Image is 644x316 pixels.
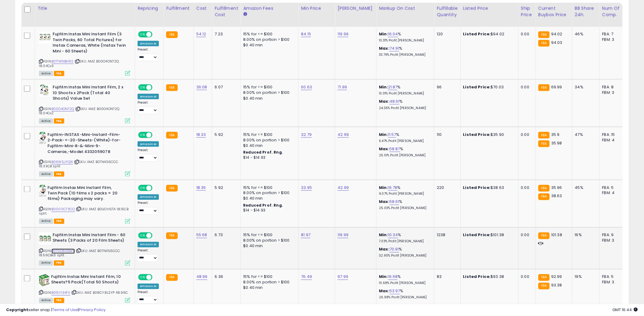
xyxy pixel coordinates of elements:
a: 71.99 [338,84,347,90]
div: 46% [575,31,595,37]
a: 58.87 [390,146,400,152]
div: $14 - $14.93 [243,155,294,160]
span: 94.02 [551,31,562,37]
a: 18.36 [196,185,206,191]
div: 0.00 [521,84,531,90]
span: All listings currently available for purchase on Amazon [39,172,53,177]
p: 33.79% Profit [PERSON_NAME] [379,53,429,57]
a: Privacy Policy [79,307,106,313]
div: $38.63 [463,185,514,190]
a: 119.99 [338,232,348,238]
div: % [379,289,429,300]
div: 220 [437,185,456,190]
div: $0.40 min [243,196,294,201]
b: Listed Price: [463,232,491,238]
a: 58.61 [390,199,399,205]
span: | SKU: AMZ B07NX56CCC 18.33CB split [39,159,118,169]
p: 6.47% Profit [PERSON_NAME] [379,139,429,143]
div: BB Share 24h. [575,5,597,18]
div: 15% for <= $100 [243,233,294,238]
small: FBA [538,233,550,239]
p: 32.90% Profit [PERSON_NAME] [379,254,429,258]
span: 38.63 [551,193,562,199]
img: 414hq-4-Q-L._SL40_.jpg [39,132,46,144]
p: 13.01% Profit [PERSON_NAME] [379,91,429,96]
p: 25.10% Profit [PERSON_NAME] [379,153,429,158]
a: 60.63 [301,84,312,90]
span: 2025-10-9 16:44 GMT [613,307,638,313]
div: Preset: [138,48,159,61]
small: FBA [538,40,550,47]
div: 6.73 [215,233,236,238]
div: % [379,247,429,258]
div: seller snap | | [6,307,106,313]
small: FBA [538,84,550,91]
b: Fujifilm-INSTAX-Mini-Instant-Film-2-Pack-=-20-Sheets-(White)-for-Fujifilm-Mini-8-&-Mini-9-Cameras... [47,132,121,156]
b: Max: [379,288,390,294]
div: FBA: 7 [602,31,622,37]
span: ON [139,85,146,90]
b: Fujifilm Instax Mini Instant Film (3 Twin Packs, 60 Total Pictures) for Instax Cameras, White (In... [53,31,127,55]
div: 15% for <= $100 [243,185,294,190]
div: 96 [437,84,456,90]
img: 417xhGoic-L._SL40_.jpg [39,185,46,197]
span: 35.9 [551,132,560,137]
div: FBA: 5 [602,274,622,280]
a: 48.99 [196,274,208,280]
a: 10.34 [388,232,398,238]
div: FBA: 8 [602,84,622,90]
div: FBM: 3 [602,280,622,285]
div: % [379,146,429,158]
div: FBM: 3 [602,238,622,243]
b: Max: [379,45,390,51]
small: FBA [538,185,550,192]
b: Max: [379,199,390,205]
span: | SKU: AMZ B00O4ON72Q 18.04Cx3 [39,59,119,68]
img: 51E6KVLsV1L._SL40_.jpg [39,31,51,44]
div: Current Buybox Price [538,5,570,18]
b: Min: [379,232,388,238]
a: 54.12 [196,31,206,37]
a: 21.87 [388,84,397,90]
span: 92.99 [551,274,562,280]
div: Preset: [138,249,159,262]
div: 8.00% on portion > $100 [243,37,294,42]
div: Num of Comp. [602,5,625,18]
span: 35.96 [551,185,562,190]
b: Max: [379,146,390,152]
span: | SKU: AMZ B07NX56CCC 18.56CBx3 split [39,249,120,258]
div: Preset: [138,290,159,304]
a: B0000C73CQ [51,207,75,212]
div: $14 - $14.93 [243,208,294,213]
a: 48.61 [390,98,400,105]
small: FBA [538,194,550,200]
div: Fulfillable Quantity [437,5,458,18]
span: 94.03 [551,40,562,45]
div: Repricing [138,5,161,12]
div: Fulfillment Cost [215,5,238,18]
div: Amazon AI [138,242,159,247]
div: 45% [575,185,595,190]
div: $70.03 [463,84,514,90]
span: OFF [152,85,161,90]
a: 42.99 [338,185,349,191]
span: FBA [54,119,64,124]
a: 42.99 [338,132,349,138]
p: 26.98% Profit [PERSON_NAME] [379,296,429,300]
div: 8.00% on portion > $100 [243,90,294,95]
div: Amazon Fees [243,5,296,12]
a: 53.97 [390,288,400,294]
small: FBA [166,31,177,38]
span: OFF [152,233,161,238]
div: 83 [437,274,456,280]
span: FBA [54,219,64,224]
div: Amazon AI [138,41,159,46]
div: Amazon AI [138,94,159,99]
div: $35.90 [463,132,514,137]
div: % [379,199,429,211]
div: ASIN: [39,31,130,75]
b: Reduced Prof. Rng. [243,150,283,155]
div: Fulfillment [166,5,191,12]
div: Amazon AI [138,141,159,147]
div: $93.38 [463,274,514,280]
